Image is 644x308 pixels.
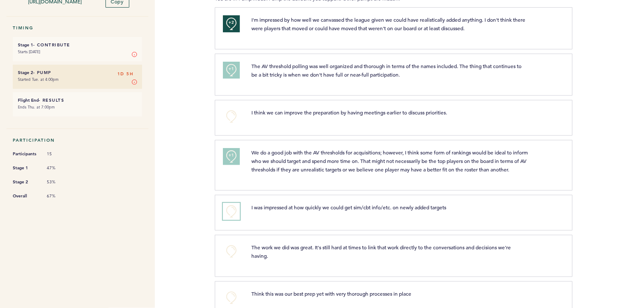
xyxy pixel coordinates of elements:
[228,18,234,27] span: +2
[251,290,411,297] span: Think this was our best prep yet with very thorough processes in place
[251,109,447,116] span: I think we can improve the preparation by having meetings earlier to discuss priorities.
[47,165,72,171] span: 47%
[18,97,39,103] small: Flight End
[223,15,240,32] button: +2
[13,192,38,200] span: Overall
[18,49,40,54] time: Starts [DATE]
[13,164,38,172] span: Stage 1
[251,244,512,259] span: The work we did was great. It's still hard at times to link that work directly to the conversatio...
[47,179,72,185] span: 53%
[18,42,137,48] h6: - Contribute
[251,204,446,211] span: I was impressed at how quickly we could get sim/cbt info/etc. on newly added targets
[13,150,38,158] span: Participants
[228,151,234,160] span: +1
[13,25,142,31] h5: Timing
[47,193,72,199] span: 67%
[18,97,137,103] h6: - Results
[18,77,59,82] time: Started Tue. at 4:00pm
[18,42,33,48] small: Stage 1
[13,178,38,186] span: Stage 2
[223,148,240,165] button: +1
[251,149,529,173] span: We do a good job with the AV thresholds for acquisitions; however, I think some form of rankings ...
[18,104,55,110] time: Ends Thu. at 7:00pm
[228,65,234,73] span: +1
[47,151,72,157] span: 15
[251,63,523,78] span: The AV threshold polling was well organized and thorough in terms of the names included. The thin...
[223,62,240,79] button: +1
[13,137,142,143] h5: Participation
[251,16,527,31] span: I'm impressed by how well we canvassed the league given we could have realistically added anythin...
[18,70,137,75] h6: - Pump
[18,70,33,75] small: Stage 2
[117,70,134,78] span: 1D 5H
